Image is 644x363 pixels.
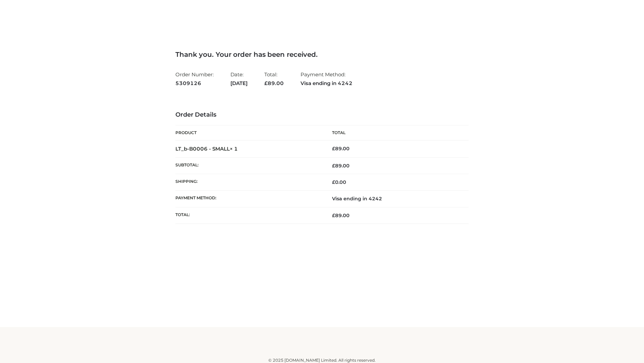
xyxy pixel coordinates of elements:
th: Shipping: [175,174,322,191]
span: 89.00 [332,163,350,169]
strong: 5309126 [175,79,214,88]
span: £ [332,212,335,218]
span: £ [332,146,335,152]
th: Total: [175,207,322,224]
th: Total [322,125,469,140]
strong: LT_b-B0006 - SMALL [175,146,238,152]
span: £ [264,80,268,86]
li: Total: [264,69,284,89]
bdi: 0.00 [332,179,346,185]
span: £ [332,163,335,169]
li: Date: [230,69,248,89]
li: Order Number: [175,69,214,89]
span: 89.00 [264,80,284,86]
h3: Order Details [175,111,469,119]
h3: Thank you. Your order has been received. [175,50,469,58]
th: Subtotal: [175,157,322,174]
li: Payment Method: [301,69,353,89]
strong: × 1 [230,146,238,152]
span: £ [332,179,335,185]
strong: Visa ending in 4242 [301,79,353,88]
bdi: 89.00 [332,146,350,152]
span: 89.00 [332,212,350,218]
strong: [DATE] [230,79,248,88]
th: Product [175,125,322,140]
th: Payment method: [175,191,322,207]
td: Visa ending in 4242 [322,191,469,207]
